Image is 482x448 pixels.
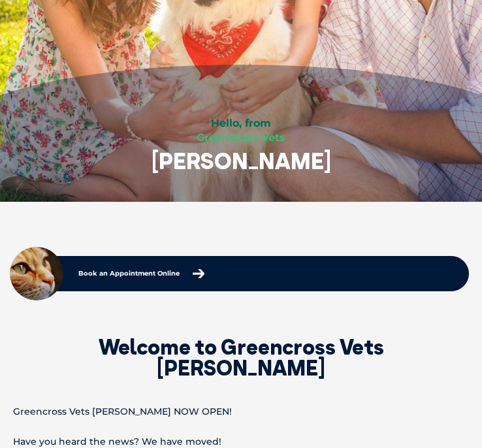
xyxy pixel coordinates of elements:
[72,263,211,285] a: Book an Appointment Online
[197,131,285,144] span: Greencross Vets
[13,404,469,419] p: Greencross Vets [PERSON_NAME] NOW OPEN!
[13,336,469,378] h2: Welcome to Greencross Vets [PERSON_NAME]
[24,149,458,173] h1: [PERSON_NAME]
[211,117,271,129] span: Hello, from
[78,270,180,277] p: Book an Appointment Online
